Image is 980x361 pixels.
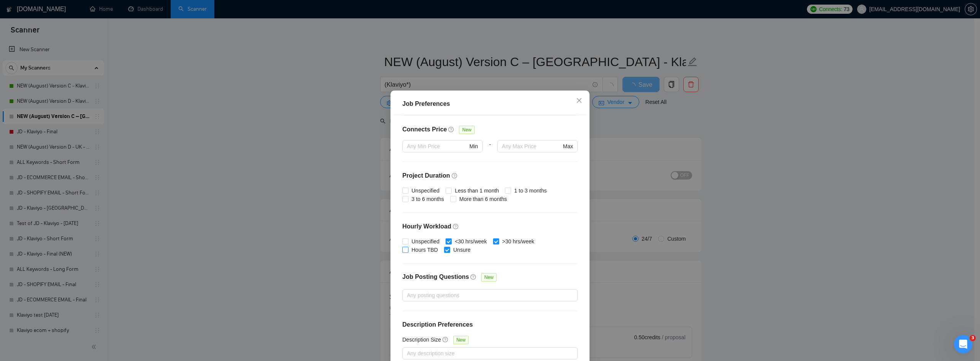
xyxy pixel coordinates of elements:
[502,142,561,151] input: Any Max Price
[453,336,469,344] span: New
[452,237,490,246] span: <30 hrs/week
[569,91,590,111] button: Close
[402,320,578,329] h4: Description Preferences
[456,195,510,203] span: More than 6 months
[563,142,573,151] span: Max
[470,274,477,280] span: question-circle
[408,237,443,246] span: Unspecified
[576,97,582,104] span: close
[408,186,443,195] span: Unspecified
[459,126,474,134] span: New
[499,237,537,246] span: >30 hrs/week
[448,126,454,133] span: question-circle
[954,335,972,353] iframe: Intercom live chat
[408,195,447,203] span: 3 to 6 months
[511,186,550,195] span: 1 to 3 months
[970,335,976,341] span: 3
[453,223,459,230] span: question-circle
[450,246,474,254] span: Unsure
[402,125,447,134] h4: Connects Price
[402,272,469,282] h4: Job Posting Questions
[452,186,502,195] span: Less than 1 month
[483,140,497,162] div: -
[402,171,578,180] h4: Project Duration
[481,273,497,282] span: New
[402,99,578,108] div: Job Preferences
[407,142,468,151] input: Any Min Price
[469,142,478,151] span: Min
[402,335,441,344] h5: Description Size
[443,337,449,343] span: question-circle
[402,222,578,231] h4: Hourly Workload
[452,173,458,179] span: question-circle
[408,246,441,254] span: Hours TBD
